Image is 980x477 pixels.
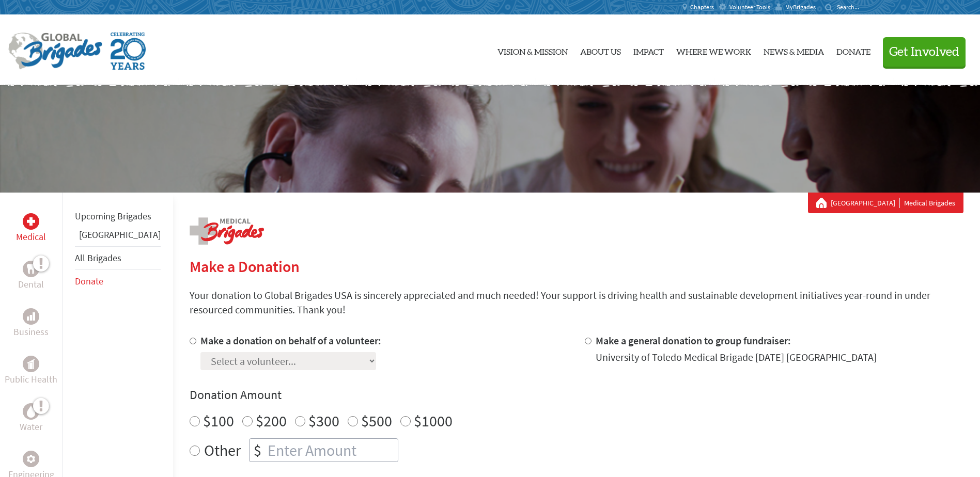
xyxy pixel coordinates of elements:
[27,264,35,274] img: Dental
[816,198,955,208] div: Medical Brigades
[190,257,963,276] h2: Make a Donation
[13,308,49,339] a: BusinessBusiness
[8,33,102,70] img: Global Brigades Logo
[785,3,816,11] span: MyBrigades
[75,270,161,293] li: Donate
[308,411,339,431] label: $300
[18,261,44,292] a: DentalDental
[13,325,49,339] p: Business
[361,411,392,431] label: $500
[5,356,57,387] a: Public HealthPublic Health
[27,312,35,321] img: Business
[75,205,161,228] li: Upcoming Brigades
[27,405,35,417] img: Water
[883,37,966,67] button: Get Involved
[79,229,161,241] a: [GEOGRAPHIC_DATA]
[27,455,35,463] img: Engineering
[75,275,103,287] a: Donate
[690,3,714,11] span: Chapters
[111,33,146,70] img: Global Brigades Celebrating 20 Years
[250,439,266,462] div: $
[27,217,35,226] img: Medical
[497,23,568,77] a: Vision & Mission
[23,308,39,325] div: Business
[23,451,39,467] div: Engineering
[204,438,241,462] label: Other
[837,3,866,11] input: Search...
[75,210,151,222] a: Upcoming Brigades
[27,359,35,369] img: Public Health
[23,356,39,372] div: Public Health
[75,252,121,264] a: All Brigades
[190,217,264,245] img: logo-medical.png
[596,334,791,347] label: Make a general donation to group fundraiser:
[16,213,46,244] a: MedicalMedical
[23,261,39,277] div: Dental
[414,411,453,431] label: $1000
[266,439,398,462] input: Enter Amount
[200,334,381,347] label: Make a donation on behalf of a volunteer:
[23,403,39,420] div: Water
[190,288,963,317] p: Your donation to Global Brigades USA is sincerely appreciated and much needed! Your support is dr...
[20,403,42,434] a: WaterWater
[190,387,963,403] h4: Donation Amount
[889,46,959,58] span: Get Involved
[5,372,57,387] p: Public Health
[20,420,42,434] p: Water
[75,246,161,270] li: All Brigades
[580,23,621,77] a: About Us
[633,23,664,77] a: Impact
[256,411,287,431] label: $200
[729,3,770,11] span: Volunteer Tools
[203,411,234,431] label: $100
[23,213,39,230] div: Medical
[16,230,46,244] p: Medical
[676,23,751,77] a: Where We Work
[596,350,877,364] div: University of Toledo Medical Brigade [DATE] [GEOGRAPHIC_DATA]
[75,228,161,246] li: Guatemala
[836,23,870,77] a: Donate
[831,198,900,208] a: [GEOGRAPHIC_DATA]
[18,277,44,292] p: Dental
[764,23,824,77] a: News & Media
